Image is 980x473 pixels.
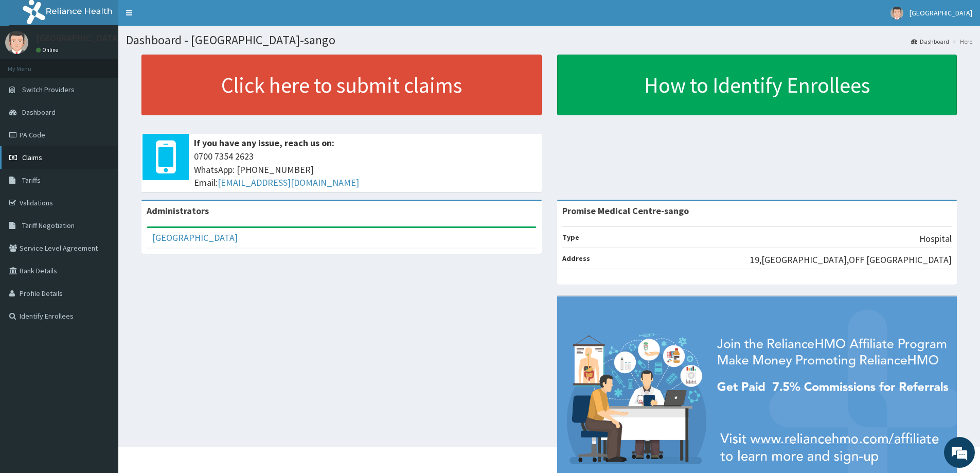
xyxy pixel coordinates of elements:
[36,46,61,54] a: Online
[919,232,952,246] p: Hospital
[22,153,42,162] span: Claims
[194,137,334,149] b: If you have any issue, reach us on:
[22,176,41,185] span: Tariffs
[218,177,359,188] a: [EMAIL_ADDRESS][DOMAIN_NAME]
[22,108,56,117] span: Dashboard
[147,205,209,217] b: Administrators
[22,221,75,230] span: Tariff Negotiation
[562,205,689,217] strong: Promise Medical Centre-sango
[750,253,952,267] p: 19,[GEOGRAPHIC_DATA],OFF [GEOGRAPHIC_DATA]
[562,233,579,242] b: Type
[562,254,590,263] b: Address
[126,33,972,47] h1: Dashboard - [GEOGRAPHIC_DATA]-sango
[910,8,972,17] span: [GEOGRAPHIC_DATA]
[950,37,972,46] li: Here
[5,31,28,54] img: User Image
[141,55,542,115] a: Click here to submit claims
[36,33,121,43] p: [GEOGRAPHIC_DATA]
[152,232,238,243] a: [GEOGRAPHIC_DATA]
[911,37,949,46] a: Dashboard
[890,7,903,20] img: User Image
[557,55,957,115] a: How to Identify Enrollees
[22,85,75,94] span: Switch Providers
[194,150,537,189] span: 0700 7354 2623 WhatsApp: [PHONE_NUMBER] Email:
